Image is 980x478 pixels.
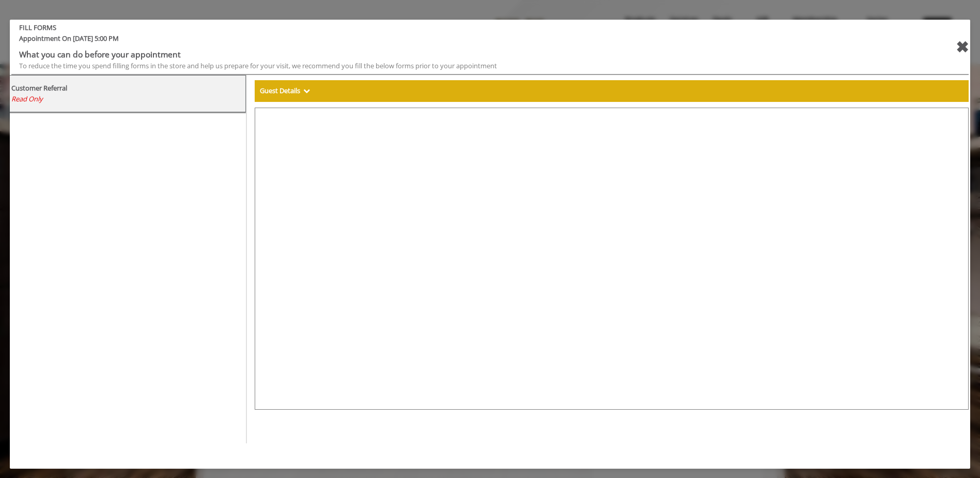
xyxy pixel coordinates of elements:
span: Read Only [11,94,43,103]
b: Guest Details [260,86,300,95]
span: Appointment On [DATE] 5:00 PM [11,33,888,48]
b: Customer Referral [11,83,67,93]
div: To reduce the time you spend filling forms in the store and help us prepare for your visit, we re... [19,61,880,71]
div: Guest Details Show [255,80,969,102]
div: close forms [956,35,969,59]
iframe: formsViewWeb [255,108,969,410]
b: What you can do before your appointment [19,49,181,60]
b: FILL FORMS [11,22,888,33]
span: Show [303,86,310,95]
